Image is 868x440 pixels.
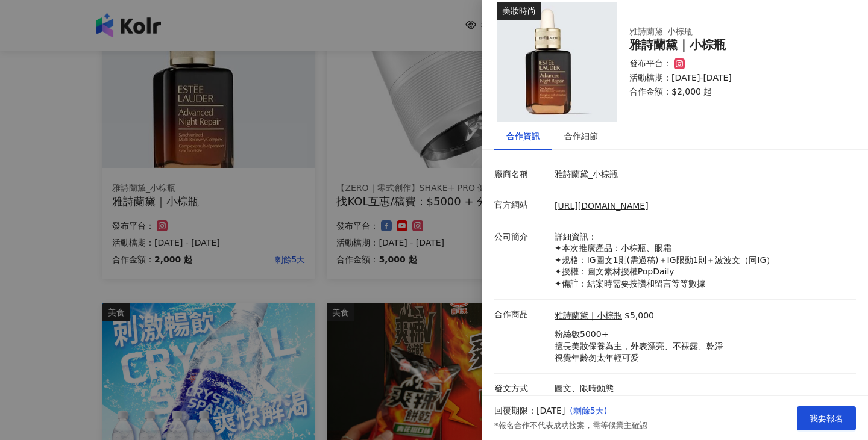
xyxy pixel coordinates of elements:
img: 雅詩蘭黛｜小棕瓶 [497,2,617,122]
p: 回覆期限：[DATE] [494,405,565,417]
div: 雅詩蘭黛｜小棕瓶 [629,38,841,52]
a: 雅詩蘭黛｜小棕瓶 [555,310,622,322]
button: 我要報名 [797,406,856,430]
p: 廠商名稱 [494,169,549,181]
div: 合作資訊 [506,129,540,143]
p: 發布平台： [629,58,671,70]
div: 合作細節 [564,129,598,143]
p: 合作金額： $2,000 起 [629,86,841,98]
p: 粉絲數5000+ 擅長美妝保養為主，外表漂亮、不裸露、乾淨 視覺年齡勿太年輕可愛 [555,329,723,364]
p: 合作商品 [494,309,549,321]
p: 發文方式 [494,383,549,395]
div: 雅詩蘭黛_小棕瓶 [629,26,841,38]
p: ( 剩餘5天 ) [570,405,647,417]
div: 美妝時尚 [497,2,541,20]
p: 活動檔期：[DATE]-[DATE] [629,72,841,84]
p: 官方網站 [494,199,549,211]
p: *報名合作不代表成功接案，需等候業主確認 [494,420,647,431]
p: 詳細資訊： ✦本次推廣產品：小棕瓶、眼霜 ✦規格：IG圖文1則(需過稿)＋IG限動1則＋波波文（同IG） ✦授權：圖文素材授權PopDaily ✦備註：結案時需要按讚和留言等等數據 [555,231,850,290]
p: 公司簡介 [494,231,549,243]
p: 雅詩蘭黛_小棕瓶 [555,169,850,181]
p: $5,000 [624,310,654,322]
p: 圖文、限時動態 [555,383,850,395]
a: [URL][DOMAIN_NAME] [555,201,649,211]
span: 我要報名 [810,414,843,423]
